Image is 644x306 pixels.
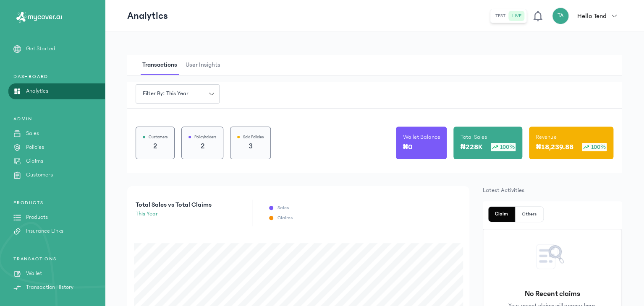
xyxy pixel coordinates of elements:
p: Latest Activities [483,186,622,194]
p: Wallet Balance [403,133,440,141]
p: this year [136,210,212,218]
div: 100% [491,143,516,151]
p: Transaction History [26,283,73,292]
button: live [509,11,525,21]
p: ₦228K [460,141,482,153]
span: Transactions [141,55,179,75]
button: test [492,11,509,21]
p: Get Started [26,44,55,53]
p: Products [26,213,48,222]
p: 2 [143,140,168,152]
div: TA [552,8,569,24]
p: Sales [277,205,289,211]
p: Sold Policies [243,134,264,140]
p: Total Sales [460,133,487,141]
p: Policyholders [194,134,216,140]
button: Others [515,207,543,222]
p: Insurance Links [26,227,63,236]
p: Analytics [26,87,48,96]
span: Filter by: this year [138,89,194,98]
p: Claims [277,215,293,221]
button: TAHello Tend [552,8,622,24]
div: 100% [582,143,607,151]
p: ₦18,239.88 [536,141,573,153]
p: Customers [149,134,168,140]
p: ₦0 [403,141,413,153]
p: 2 [188,140,216,152]
p: 3 [237,140,264,152]
button: Filter by: this year [136,84,220,104]
p: Wallet [26,269,42,278]
p: Total Sales vs Total Claims [136,200,212,210]
p: Analytics [127,9,168,23]
button: Transactions [141,55,184,75]
p: Claims [26,157,43,166]
p: Revenue [536,133,556,141]
p: Hello Tend [577,11,607,21]
p: No Recent claims [525,288,580,300]
button: User Insights [184,55,227,75]
span: User Insights [184,55,222,75]
p: Policies [26,143,44,152]
button: Claim [488,207,515,222]
p: Sales [26,129,39,138]
p: Customers [26,171,53,179]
